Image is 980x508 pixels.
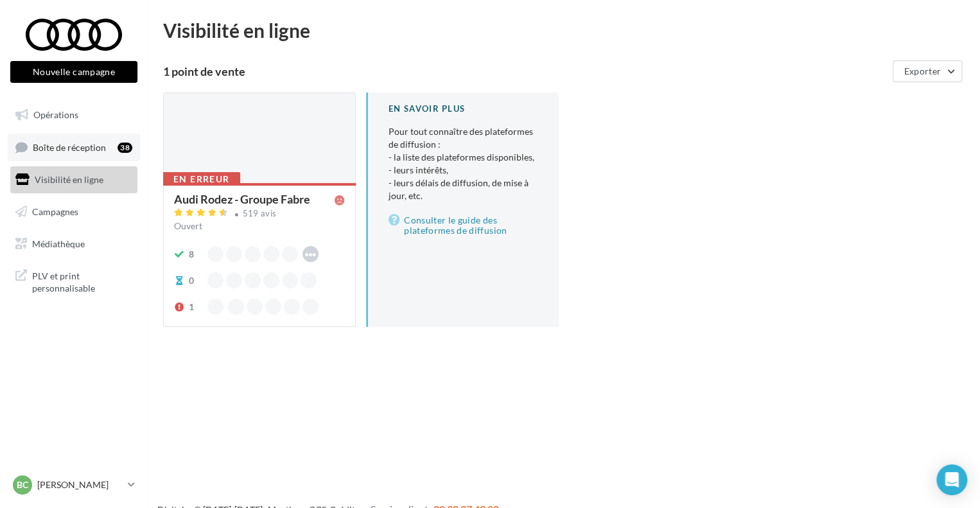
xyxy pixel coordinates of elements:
a: Campagnes [8,198,140,225]
a: Boîte de réception38 [8,134,140,161]
a: Médiathèque [8,231,140,258]
span: BC [17,478,28,491]
div: 1 [189,301,194,313]
a: BC [PERSON_NAME] [10,473,137,497]
span: Exporter [904,66,941,76]
div: 8 [189,248,194,261]
span: Visibilité en ligne [35,174,103,185]
div: En savoir plus [389,103,538,115]
p: Pour tout connaître des plateformes de diffusion : [389,125,538,202]
div: 1 point de vente [163,66,888,77]
a: 519 avis [174,207,345,222]
span: Boîte de réception [33,141,106,152]
span: Opérations [33,109,78,120]
p: [PERSON_NAME] [37,478,123,491]
button: Nouvelle campagne [10,61,137,83]
span: Ouvert [174,220,202,231]
div: 0 [189,274,194,287]
a: Opérations [8,101,140,128]
div: 38 [118,143,132,153]
span: Médiathèque [32,238,85,249]
div: En erreur [163,172,240,186]
li: - leurs intérêts, [389,164,538,177]
div: 519 avis [243,209,277,218]
span: Campagnes [32,206,78,217]
li: - la liste des plateformes disponibles, [389,151,538,164]
a: Visibilité en ligne [8,166,140,193]
a: Consulter le guide des plateformes de diffusion [389,213,538,238]
div: Audi Rodez - Groupe Fabre [174,193,310,205]
button: Exporter [893,60,962,82]
a: PLV et print personnalisable [8,262,140,300]
li: - leurs délais de diffusion, de mise à jour, etc. [389,177,538,202]
div: Open Intercom Messenger [936,464,967,495]
span: PLV et print personnalisable [32,267,132,295]
div: Visibilité en ligne [163,21,965,40]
